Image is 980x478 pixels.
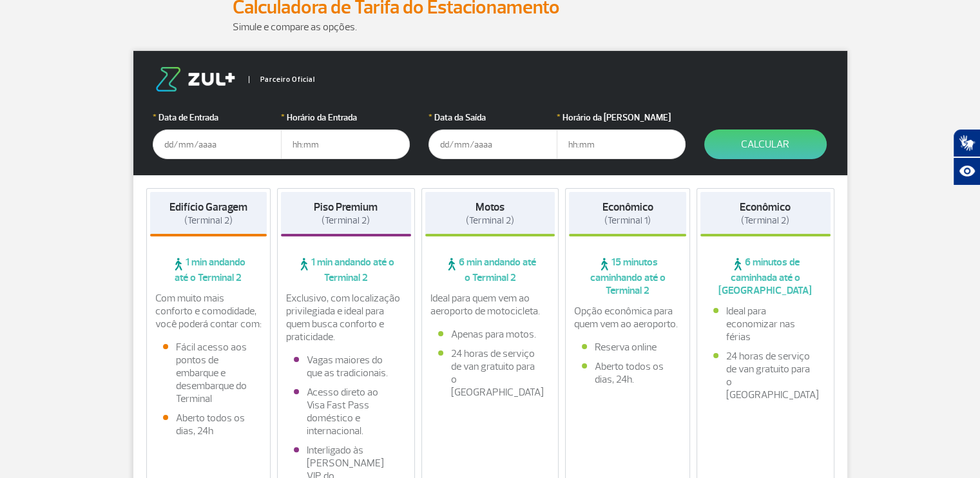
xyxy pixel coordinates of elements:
[155,292,262,330] p: Com muito mais conforto e comodidade, você poderá contar com:
[233,19,748,35] p: Simule e compare as opções.
[602,200,653,214] strong: Econômico
[569,256,686,297] span: 15 minutos caminhando até o Terminal 2
[713,305,818,343] li: Ideal para economizar nas férias
[604,215,651,227] span: (Terminal 1)
[428,129,557,159] input: dd/mm/aaaa
[574,305,681,330] p: Opção econômica para quem vem ao aeroporto.
[322,215,370,227] span: (Terminal 2)
[476,200,504,214] strong: Motos
[466,215,514,227] span: (Terminal 2)
[281,111,410,124] label: Horário da Entrada
[281,129,410,159] input: hh:mm
[740,200,791,214] strong: Econômico
[281,256,411,284] span: 1 min andando até o Terminal 2
[700,256,831,297] span: 6 minutos de caminhada até o [GEOGRAPHIC_DATA]
[249,76,315,83] span: Parceiro Oficial
[430,292,550,318] p: Ideal para quem vem ao aeroporto de motocicleta.
[557,111,686,124] label: Horário da [PERSON_NAME]
[294,386,398,437] li: Acesso direto ao Visa Fast Pass doméstico e internacional.
[713,350,818,401] li: 24 horas de serviço de van gratuito para o [GEOGRAPHIC_DATA]
[953,129,980,186] div: Plugin de acessibilidade da Hand Talk.
[425,256,555,284] span: 6 min andando até o Terminal 2
[150,256,267,284] span: 1 min andando até o Terminal 2
[153,111,282,124] label: Data de Entrada
[314,200,378,214] strong: Piso Premium
[428,111,557,124] label: Data da Saída
[557,129,686,159] input: hh:mm
[153,129,282,159] input: dd/mm/aaaa
[163,341,255,405] li: Fácil acesso aos pontos de embarque e desembarque do Terminal
[438,328,543,341] li: Apenas para motos.
[953,129,980,157] button: Abrir tradutor de língua de sinais.
[153,67,238,91] img: logo-zul.png
[184,215,233,227] span: (Terminal 2)
[704,129,827,159] button: Calcular
[582,360,673,386] li: Aberto todos os dias, 24h.
[741,215,789,227] span: (Terminal 2)
[582,341,673,354] li: Reserva online
[953,157,980,186] button: Abrir recursos assistivos.
[169,200,247,214] strong: Edifício Garagem
[438,347,543,399] li: 24 horas de serviço de van gratuito para o [GEOGRAPHIC_DATA]
[294,354,398,379] li: Vagas maiores do que as tradicionais.
[163,412,255,437] li: Aberto todos os dias, 24h
[286,292,406,343] p: Exclusivo, com localização privilegiada e ideal para quem busca conforto e praticidade.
